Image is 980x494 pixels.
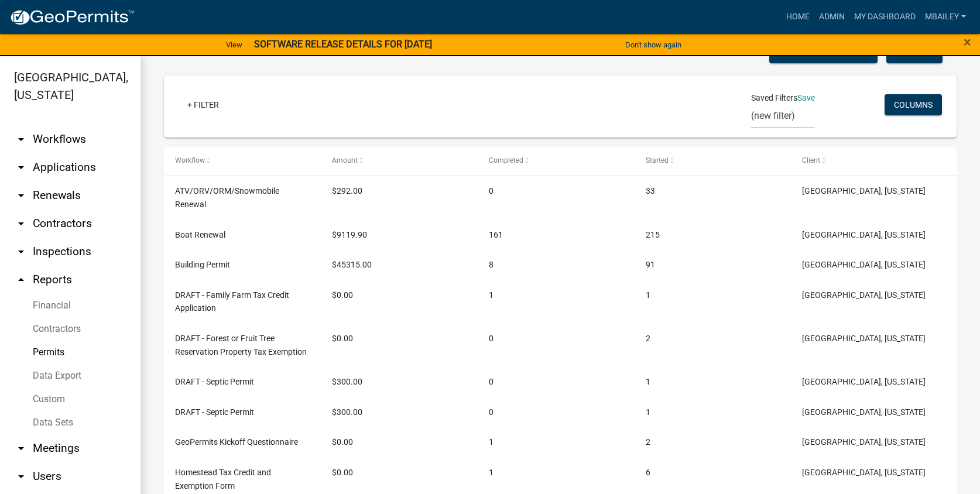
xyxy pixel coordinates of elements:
[332,260,372,269] span: $45315.00
[634,147,791,175] datatable-header-cell: Started
[332,377,362,386] span: $300.00
[175,156,205,164] span: Workflow
[489,230,503,239] span: 161
[802,156,820,164] span: Client
[489,334,494,343] span: 0
[164,147,321,175] datatable-header-cell: Workflow
[175,334,307,356] span: DRAFT - Forest or Fruit Tree Reservation Property Tax Exemption
[175,230,225,239] span: Boat Renewal
[646,407,650,417] span: 1
[332,437,353,447] span: $0.00
[489,468,494,477] span: 1
[321,147,478,175] datatable-header-cell: Amount
[646,156,669,164] span: Started
[14,245,28,259] i: arrow_drop_down
[489,377,494,386] span: 0
[14,441,28,455] i: arrow_drop_down
[332,468,353,477] span: $0.00
[332,290,353,300] span: $0.00
[489,437,494,447] span: 1
[646,377,650,386] span: 1
[332,407,362,417] span: $300.00
[178,94,228,115] a: + Filter
[964,34,971,50] span: ×
[964,35,971,49] button: Close
[14,160,28,174] i: arrow_drop_down
[489,290,494,300] span: 1
[478,147,635,175] datatable-header-cell: Completed
[802,407,926,417] span: Wapello County, Iowa
[14,188,28,203] i: arrow_drop_down
[782,6,814,28] a: Home
[332,156,358,164] span: Amount
[489,156,523,164] span: Completed
[332,186,362,195] span: $292.00
[802,186,926,195] span: Wapello County, Iowa
[920,6,971,28] a: mbailey
[254,39,432,50] strong: SOFTWARE RELEASE DETAILS FOR [DATE]
[849,6,920,28] a: My Dashboard
[886,42,943,63] button: Export
[646,468,650,477] span: 6
[802,260,926,269] span: Wapello County, Iowa
[802,290,926,300] span: Wapello County, Iowa
[221,35,247,54] a: View
[769,42,878,63] button: Scheduled Exports
[14,469,28,483] i: arrow_drop_down
[802,468,926,477] span: Wapello County, Iowa
[621,35,686,54] button: Don't show again
[802,334,926,343] span: Wapello County, Iowa
[646,186,655,195] span: 33
[646,437,650,447] span: 2
[802,437,926,447] span: Wapello County, Iowa
[175,186,279,209] span: ATV/ORV/ORM/Snowmobile Renewal
[646,290,650,300] span: 1
[175,437,298,447] span: GeoPermits Kickoff Questionnaire
[646,334,650,343] span: 2
[175,290,289,313] span: DRAFT - Family Farm Tax Credit Application
[885,94,942,115] button: Columns
[814,6,849,28] a: Admin
[14,217,28,231] i: arrow_drop_down
[175,407,254,417] span: DRAFT - Septic Permit
[175,468,271,490] span: Homestead Tax Credit and Exemption Form
[14,273,28,287] i: arrow_drop_up
[797,93,815,102] a: Save
[175,377,254,386] span: DRAFT - Septic Permit
[489,407,494,417] span: 0
[175,260,230,269] span: Building Permit
[646,260,655,269] span: 91
[802,377,926,386] span: Wapello County, Iowa
[14,132,28,146] i: arrow_drop_down
[646,230,660,239] span: 215
[751,92,797,104] span: Saved Filters
[802,230,926,239] span: Wapello County, Iowa
[489,260,494,269] span: 8
[332,334,353,343] span: $0.00
[791,147,948,175] datatable-header-cell: Client
[489,186,494,195] span: 0
[332,230,367,239] span: $9119.90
